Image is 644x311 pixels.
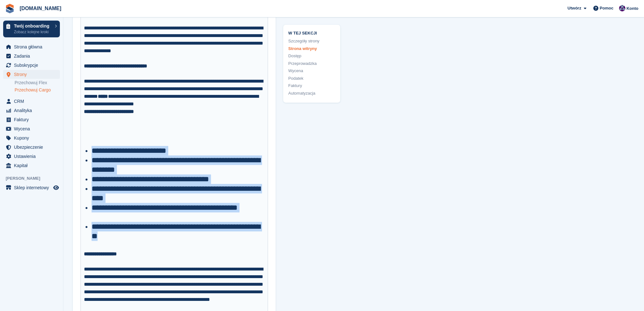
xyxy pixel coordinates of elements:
span: CRM [14,97,52,106]
a: menu [3,61,60,70]
a: Wycena [288,68,335,74]
a: Dostęp [288,53,335,59]
span: Zadania [14,52,52,60]
span: Kupony [14,134,52,142]
span: Analityka [14,106,52,115]
a: menu [3,97,60,106]
span: Konto [626,5,638,12]
span: Subskrypcje [14,61,52,70]
a: menu [3,106,60,115]
span: Wycena [14,124,52,133]
a: Strona witryny [288,46,335,52]
a: menu [3,183,60,192]
img: stora-icon-8386f47178a22dfd0bd8f6a31ec36ba5ce8667c1dd55bd0f319d3a0aa187defe.svg [5,4,15,13]
span: W tej sekcji [288,30,335,36]
p: Twój onboarding [14,24,52,28]
a: menu [3,124,60,133]
a: Przechowuj Cargo [15,87,60,93]
span: [PERSON_NAME] [6,175,63,182]
a: menu [3,52,60,60]
p: Zobacz kolejne kroki [14,29,52,35]
a: Automatyzacja [288,90,335,96]
span: Faktury [14,115,52,124]
a: Twój onboarding Zobacz kolejne kroki [3,21,60,37]
a: menu [3,152,60,161]
a: menu [3,115,60,124]
span: Sklep internetowy [14,183,52,192]
a: menu [3,134,60,142]
span: Ubezpieczenie [14,143,52,152]
a: Podgląd sklepu [52,184,60,191]
img: Itprzechowuj [619,5,625,11]
span: Strona główna [14,42,52,51]
a: Przechowuj Flex [15,80,60,86]
a: menu [3,161,60,170]
span: Strony [14,70,52,79]
a: Faktury [288,83,335,89]
a: menu [3,42,60,51]
a: Podatek [288,75,335,82]
span: Ustawienia [14,152,52,161]
span: Utwórz [567,5,581,11]
a: Szczegóły strony [288,38,335,45]
span: Kapitał [14,161,52,170]
span: Pomoc [600,5,613,11]
a: Przeprowadzka [288,60,335,67]
a: menu [3,70,60,79]
a: [DOMAIN_NAME] [17,3,64,14]
a: menu [3,143,60,152]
